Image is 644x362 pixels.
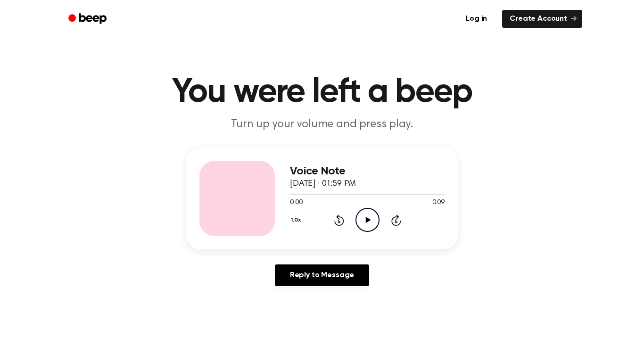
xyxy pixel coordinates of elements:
a: Beep [62,10,115,28]
span: 0:09 [432,198,445,208]
span: 0:00 [290,198,302,208]
span: [DATE] · 01:59 PM [290,180,356,188]
a: Create Account [502,10,582,28]
p: Turn up your volume and press play. [141,117,503,132]
button: 1.0x [290,212,304,228]
a: Reply to Message [275,264,369,286]
h1: You were left a beep [81,75,563,109]
h3: Voice Note [290,165,445,178]
a: Log in [456,8,496,30]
